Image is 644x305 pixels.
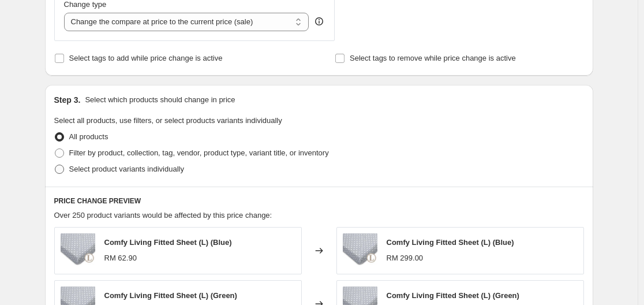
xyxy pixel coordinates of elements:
h6: PRICE CHANGE PREVIEW [54,196,584,206]
div: RM 299.00 [387,252,424,264]
img: comfylivingLgreydot_80x.jpg [61,233,95,268]
span: All products [69,132,108,141]
span: Comfy Living Fitted Sheet (L) (Blue) [104,238,232,247]
div: help [313,16,325,27]
span: Filter by product, collection, tag, vendor, product type, variant title, or inventory [69,148,329,157]
div: RM 62.90 [104,252,137,264]
span: Select tags to remove while price change is active [350,54,516,62]
span: Select tags to add while price change is active [69,54,223,62]
span: Comfy Living Fitted Sheet (L) (Blue) [387,238,514,247]
span: Select product variants individually [69,165,184,173]
p: Select which products should change in price [85,94,235,106]
span: Over 250 product variants would be affected by this price change: [54,211,272,220]
h2: Step 3. [54,94,81,106]
span: Comfy Living Fitted Sheet (L) (Green) [104,291,237,300]
span: Select all products, use filters, or select products variants individually [54,116,282,125]
img: comfylivingLgreydot_80x.jpg [343,233,377,268]
span: Comfy Living Fitted Sheet (L) (Green) [387,291,519,300]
